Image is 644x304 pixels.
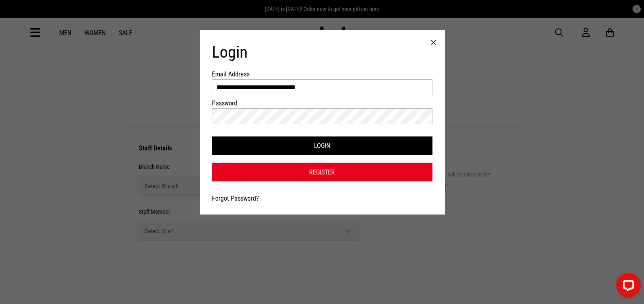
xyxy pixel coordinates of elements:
[212,99,256,107] label: Password
[212,136,432,155] button: Login
[212,194,259,202] a: Forgot Password?
[212,163,432,181] a: Register
[212,42,432,62] h1: Login
[610,270,644,304] iframe: LiveChat chat widget
[212,70,256,78] label: Email Address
